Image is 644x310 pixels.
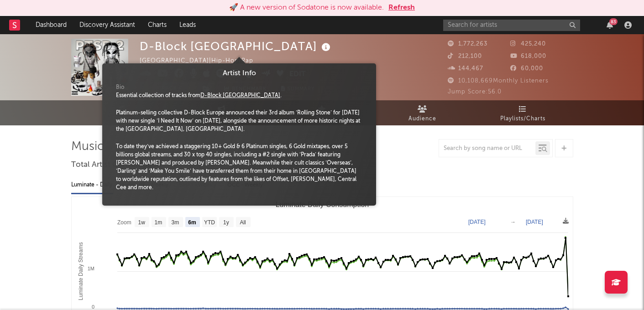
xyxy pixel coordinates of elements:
span: Jump Score: 56.0 [448,89,502,95]
div: 🚀 A new version of Sodatone is now available. [229,2,384,13]
span: 60,000 [510,66,543,72]
text: 1y [223,219,229,226]
span: 212,100 [448,53,482,59]
button: 83 [607,21,613,29]
text: All [240,219,246,226]
div: Essential collection of tracks from . [116,92,282,100]
input: Search for artists [443,20,580,31]
a: Playlists/Charts [473,100,573,125]
span: 10,108,669 Monthly Listeners [448,78,549,84]
a: D-Block [GEOGRAPHIC_DATA] [200,93,280,98]
text: [DATE] [468,219,486,225]
span: 618,000 [510,53,546,59]
a: Dashboard [29,16,73,34]
div: Luminate - Daily [71,177,113,193]
div: 83 [609,18,618,25]
span: Bio [116,83,124,92]
a: Charts [141,16,173,34]
text: Zoom [117,219,131,226]
a: Music [71,100,172,125]
span: Audience [408,114,436,124]
a: Leads [173,16,202,34]
text: 0 [91,304,94,310]
text: 3m [171,219,179,226]
span: 1,772,263 [448,41,487,47]
text: [DATE] [526,219,543,225]
span: 144,467 [448,66,483,72]
input: Search by song name or URL [439,145,535,152]
button: Refresh [388,2,415,13]
text: 1w [138,219,145,226]
div: Platinum-selling collective D-Block Europe announced their 3rd album ‘Rolling Stone’ for [DATE] w... [116,109,362,134]
text: 1m [154,219,162,226]
div: Artist Info [109,68,369,79]
div: To date they’ve achieved a staggering 10+ Gold & 6 Platinum singles, 6 Gold mixtapes, over 5 bill... [116,143,362,192]
text: 6m [188,219,196,226]
a: Discovery Assistant [73,16,141,34]
div: D-Block [GEOGRAPHIC_DATA] [140,39,333,54]
text: 1M [87,266,94,271]
text: Luminate Daily Streams [77,242,84,300]
text: → [510,219,516,225]
text: YTD [204,219,215,226]
span: 425,240 [510,41,546,47]
div: [GEOGRAPHIC_DATA] | Hip-Hop/Rap [140,56,264,67]
a: Audience [372,100,473,125]
span: Total Artist Consumption [71,160,162,170]
span: Playlists/Charts [500,114,545,124]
